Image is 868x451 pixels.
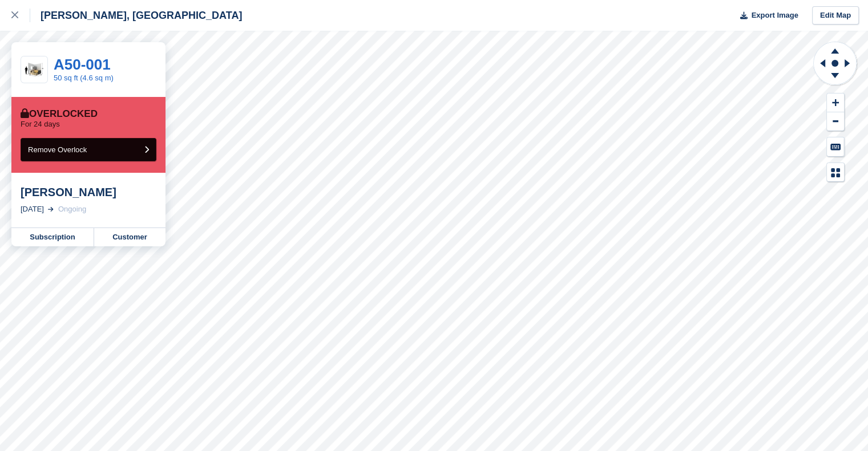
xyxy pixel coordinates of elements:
img: 50.jpg [21,60,47,80]
button: Zoom In [827,94,844,112]
div: [PERSON_NAME] [21,185,156,199]
button: Export Image [733,6,798,25]
button: Keyboard Shortcuts [827,137,844,156]
button: Map Legend [827,163,844,182]
a: A50-001 [54,56,111,73]
a: Customer [94,228,165,246]
div: [PERSON_NAME], [GEOGRAPHIC_DATA] [30,9,242,22]
p: For 24 days [21,120,60,129]
div: [DATE] [21,204,44,215]
a: Edit Map [812,6,859,25]
span: Export Image [751,10,798,21]
a: 50 sq ft (4.6 sq m) [54,74,114,82]
span: Remove Overlock [28,145,87,154]
div: Ongoing [58,204,86,215]
a: Subscription [11,228,94,246]
div: Overlocked [21,108,98,120]
button: Zoom Out [827,112,844,131]
button: Remove Overlock [21,138,156,161]
img: arrow-right-light-icn-cde0832a797a2874e46488d9cf13f60e5c3a73dbe684e267c42b8395dfbc2abf.svg [48,207,54,212]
